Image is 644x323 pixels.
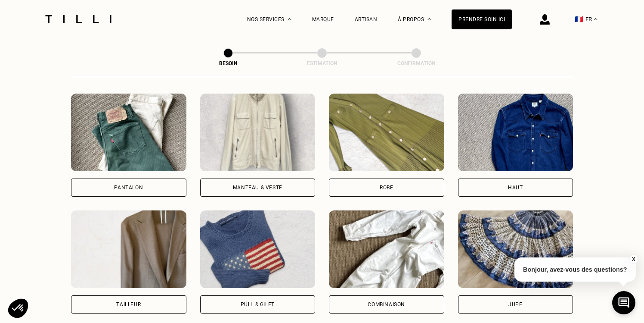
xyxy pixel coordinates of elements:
img: Tilli retouche votre Jupe [458,210,573,288]
img: menu déroulant [594,18,598,20]
div: Besoin [185,60,271,66]
img: Menu déroulant [288,18,291,20]
div: Confirmation [373,60,459,66]
img: Menu déroulant à propos [427,18,431,20]
div: Estimation [279,60,365,66]
p: Bonjour, avez-vous des questions? [514,257,636,282]
div: Tailleur [116,302,141,307]
img: Tilli retouche votre Robe [329,94,444,171]
a: Prendre soin ici [452,9,512,29]
div: Haut [508,185,523,190]
div: Robe [380,185,393,190]
img: Tilli retouche votre Manteau & Veste [200,94,316,171]
button: X [629,254,638,264]
img: Tilli retouche votre Pull & gilet [200,210,316,288]
img: Logo du service de couturière Tilli [42,15,115,23]
a: Artisan [355,16,378,22]
img: Tilli retouche votre Haut [458,94,573,171]
img: Tilli retouche votre Combinaison [329,210,444,288]
div: Jupe [508,302,522,307]
div: Pull & gilet [241,302,275,307]
img: Tilli retouche votre Pantalon [71,94,186,171]
img: icône connexion [540,14,550,25]
div: Combinaison [368,302,405,307]
div: Pantalon [114,185,143,190]
img: Tilli retouche votre Tailleur [71,210,186,288]
a: Marque [312,16,334,22]
div: Manteau & Veste [233,185,282,190]
span: 🇫🇷 [575,15,583,23]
